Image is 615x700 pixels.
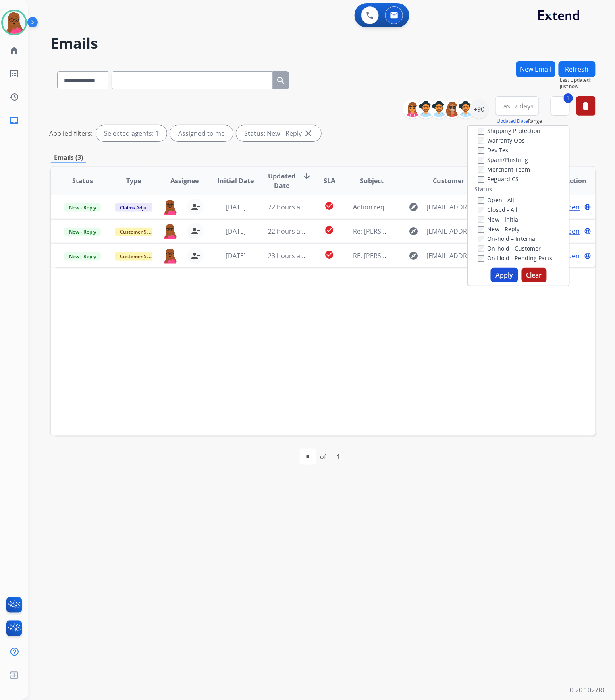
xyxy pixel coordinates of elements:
[478,244,541,252] label: On-hold - Customer
[9,116,19,125] mat-icon: inbox
[544,167,596,195] th: Action
[478,264,540,271] label: On Hold - Servicers
[478,225,520,233] label: New - Reply
[96,125,167,141] div: Selected agents: 1
[51,35,596,52] h2: Emails
[478,146,511,154] label: Dev Test
[191,226,200,236] mat-icon: person_remove
[501,104,534,108] span: Last 7 days
[475,185,492,193] label: Status
[478,235,537,242] label: On-hold – Internal
[551,96,570,116] button: 1
[427,202,480,212] span: [EMAIL_ADDRESS][DOMAIN_NAME]
[478,226,484,233] input: New - Reply
[236,125,321,141] div: Status: New - Reply
[478,217,484,223] input: New - Initial
[324,225,334,235] mat-icon: check_circle
[478,138,484,144] input: Warranty Ops
[162,248,178,264] img: agent-avatar
[409,202,419,212] mat-icon: explore
[478,156,528,164] label: Spam/Phishing
[409,226,419,236] mat-icon: explore
[570,686,607,695] p: 0.20.1027RC
[353,203,524,211] span: Action required: Extend claim approved for replacement
[72,176,93,186] span: Status
[64,228,101,236] span: New - Reply
[268,203,308,211] span: 22 hours ago
[226,203,246,211] span: [DATE]
[115,203,170,212] span: Claims Adjudication
[478,157,484,164] input: Spam/Phishing
[226,251,246,260] span: [DATE]
[584,228,592,235] mat-icon: language
[162,223,178,239] img: agent-avatar
[560,83,596,90] span: Just now
[491,268,518,282] button: Apply
[324,176,335,186] span: SLA
[191,251,200,261] mat-icon: person_remove
[51,153,86,163] p: Emails (3)
[268,227,308,236] span: 22 hours ago
[478,255,484,262] input: On Hold - Pending Parts
[433,176,464,186] span: Customer
[478,246,484,252] input: On-hold - Customer
[563,226,580,236] span: Open
[478,196,515,204] label: Open - All
[170,125,233,141] div: Assigned to me
[478,137,525,144] label: Warranty Ops
[115,252,167,261] span: Customer Support
[478,197,484,204] input: Open - All
[324,201,334,211] mat-icon: check_circle
[64,252,101,261] span: New - Reply
[268,171,295,191] span: Updated Date
[226,227,246,236] span: [DATE]
[320,452,326,462] div: of
[522,268,547,282] button: Clear
[64,203,101,212] span: New - Reply
[115,228,167,236] span: Customer Support
[409,251,419,261] mat-icon: explore
[126,176,141,186] span: Type
[191,202,200,212] mat-icon: person_remove
[353,227,560,236] span: Re: [PERSON_NAME] Claim Id: 11be2fb0-1625-47e0-a733-5fa6f1fd61f2
[170,176,199,186] span: Assignee
[478,175,519,183] label: Reguard CS
[268,251,308,260] span: 23 hours ago
[478,127,541,135] label: Shipping Protection
[564,93,573,103] span: 1
[324,250,334,259] mat-icon: check_circle
[478,167,484,173] input: Merchant Team
[563,202,580,212] span: Open
[302,171,312,181] mat-icon: arrow_downward
[497,118,542,124] span: Range
[276,76,286,85] mat-icon: search
[9,92,19,102] mat-icon: history
[563,251,580,261] span: Open
[470,99,489,119] div: +90
[560,77,596,83] span: Last Updated:
[427,251,480,261] span: [EMAIL_ADDRESS][PERSON_NAME][DOMAIN_NAME]
[478,176,484,183] input: Reguard CS
[360,176,384,186] span: Subject
[584,252,592,259] mat-icon: language
[497,118,528,124] button: Updated Date
[303,128,313,138] mat-icon: close
[427,226,480,236] span: [EMAIL_ADDRESS][PERSON_NAME][DOMAIN_NAME]
[581,101,591,111] mat-icon: delete
[49,128,93,138] p: Applied filters:
[478,254,553,262] label: On Hold - Pending Parts
[559,61,596,77] button: Refresh
[478,206,518,213] label: Closed - All
[478,166,530,173] label: Merchant Team
[478,236,484,242] input: On-hold – Internal
[330,449,347,465] div: 1
[584,203,592,211] mat-icon: language
[495,96,539,116] button: Last 7 days
[162,199,178,215] img: agent-avatar
[218,176,254,186] span: Initial Date
[3,11,25,34] img: avatar
[9,46,19,55] mat-icon: home
[555,101,565,111] mat-icon: menu
[478,147,484,154] input: Dev Test
[478,215,520,223] label: New - Initial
